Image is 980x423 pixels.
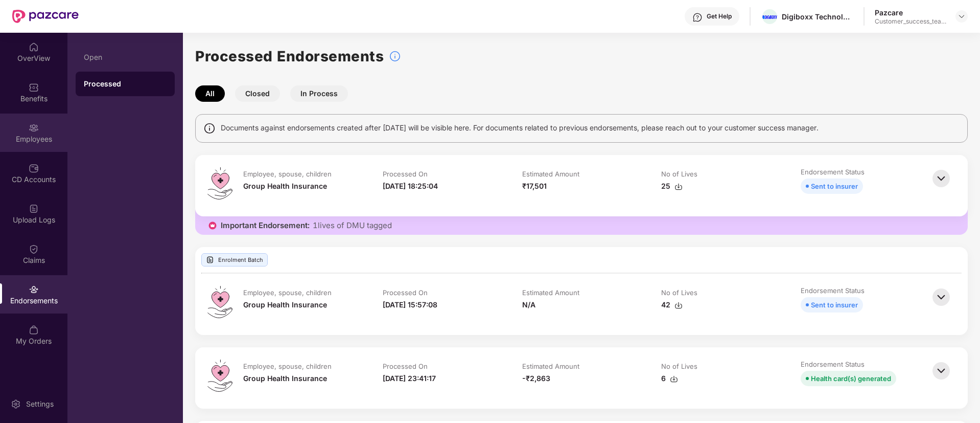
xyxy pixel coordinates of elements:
div: Estimated Amount [522,288,579,297]
div: Digiboxx Technologies And Digital India Private Limited [782,12,853,21]
img: svg+xml;base64,PHN2ZyBpZD0iRW5kb3JzZW1lbnRzIiB4bWxucz0iaHR0cDovL3d3dy53My5vcmcvMjAwMC9zdmciIHdpZH... [29,284,39,295]
div: Group Health Insurance [243,373,327,384]
img: svg+xml;base64,PHN2ZyBpZD0iVXBsb2FkX0xvZ3MiIGRhdGEtbmFtZT0iVXBsb2FkIExvZ3MiIHhtbG5zPSJodHRwOi8vd3... [206,256,214,264]
img: svg+xml;base64,PHN2ZyBpZD0iRG93bmxvYWQtMzJ4MzIiIHhtbG5zPSJodHRwOi8vd3d3LnczLm9yZy8yMDAwL3N2ZyIgd2... [674,301,683,309]
div: -₹2,863 [522,373,550,384]
div: 25 [661,181,683,192]
img: svg+xml;base64,PHN2ZyBpZD0iQ0RfQWNjb3VudHMiIGRhdGEtbmFtZT0iQ0QgQWNjb3VudHMiIHhtbG5zPSJodHRwOi8vd3... [29,163,39,173]
div: Enrolment Batch [201,253,268,266]
div: [DATE] 18:25:04 [383,181,438,192]
div: 6 [661,373,678,384]
span: 1 lives of DMU tagged [313,220,392,231]
img: svg+xml;base64,PHN2ZyBpZD0iSW5mbyIgeG1sbnM9Imh0dHA6Ly93d3cudzMub3JnLzIwMDAvc3ZnIiB3aWR0aD0iMTQiIG... [203,122,216,135]
div: No of Lives [661,288,697,297]
div: [DATE] 23:41:17 [383,373,436,384]
img: svg+xml;base64,PHN2ZyBpZD0iRG93bmxvYWQtMzJ4MzIiIHhtbG5zPSJodHRwOi8vd3d3LnczLm9yZy8yMDAwL3N2ZyIgd2... [674,183,683,191]
div: 42 [661,299,683,310]
img: svg+xml;base64,PHN2ZyBpZD0iQmVuZWZpdHMiIHhtbG5zPSJodHRwOi8vd3d3LnczLm9yZy8yMDAwL3N2ZyIgd2lkdGg9Ij... [29,82,39,93]
div: Estimated Amount [522,169,579,179]
img: svg+xml;base64,PHN2ZyBpZD0iVXBsb2FkX0xvZ3MiIGRhdGEtbmFtZT0iVXBsb2FkIExvZ3MiIHhtbG5zPSJodHRwOi8vd3... [29,204,39,214]
div: Settings [23,399,57,409]
span: Important Endorsement: [221,220,310,231]
img: svg+xml;base64,PHN2ZyBpZD0iTXlfT3JkZXJzIiBkYXRhLW5hbWU9Ik15IE9yZGVycyIgeG1sbnM9Imh0dHA6Ly93d3cudz... [29,325,39,335]
img: svg+xml;base64,PHN2ZyBpZD0iRHJvcGRvd24tMzJ4MzIiIHhtbG5zPSJodHRwOi8vd3d3LnczLm9yZy8yMDAwL3N2ZyIgd2... [958,12,966,20]
img: svg+xml;base64,PHN2ZyBpZD0iU2V0dGluZy0yMHgyMCIgeG1sbnM9Imh0dHA6Ly93d3cudzMub3JnLzIwMDAvc3ZnIiB3aW... [11,399,21,409]
button: Closed [235,85,280,102]
img: svg+xml;base64,PHN2ZyB4bWxucz0iaHR0cDovL3d3dy53My5vcmcvMjAwMC9zdmciIHdpZHRoPSI0OS4zMiIgaGVpZ2h0PS... [207,360,232,392]
div: Sent to insurer [811,181,858,192]
div: Get Help [707,12,732,20]
div: [DATE] 15:57:08 [383,299,437,310]
div: Pazcare [875,8,946,17]
img: icon [207,220,218,231]
h1: Processed Endorsements [195,45,384,68]
img: svg+xml;base64,PHN2ZyBpZD0iRW1wbG95ZWVzIiB4bWxucz0iaHR0cDovL3d3dy53My5vcmcvMjAwMC9zdmciIHdpZHRoPS... [29,123,39,133]
img: svg+xml;base64,PHN2ZyBpZD0iQmFjay0zMngzMiIgeG1sbnM9Imh0dHA6Ly93d3cudzMub3JnLzIwMDAvc3ZnIiB3aWR0aD... [930,286,952,308]
div: Processed [84,79,167,89]
img: svg+xml;base64,PHN2ZyBpZD0iSGVscC0zMngzMiIgeG1sbnM9Imh0dHA6Ly93d3cudzMub3JnLzIwMDAvc3ZnIiB3aWR0aD... [692,12,703,23]
img: svg+xml;base64,PHN2ZyB4bWxucz0iaHR0cDovL3d3dy53My5vcmcvMjAwMC9zdmciIHdpZHRoPSI0OS4zMiIgaGVpZ2h0PS... [207,286,232,318]
div: Employee, spouse, children [243,288,332,297]
img: svg+xml;base64,PHN2ZyBpZD0iQmFjay0zMngzMiIgeG1sbnM9Imh0dHA6Ly93d3cudzMub3JnLzIwMDAvc3ZnIiB3aWR0aD... [930,167,952,190]
img: svg+xml;base64,PHN2ZyBpZD0iSG9tZSIgeG1sbnM9Imh0dHA6Ly93d3cudzMub3JnLzIwMDAvc3ZnIiB3aWR0aD0iMjAiIG... [29,42,39,52]
div: Customer_success_team_lead [875,17,946,26]
img: svg+xml;base64,PHN2ZyBpZD0iQmFjay0zMngzMiIgeG1sbnM9Imh0dHA6Ly93d3cudzMub3JnLzIwMDAvc3ZnIiB3aWR0aD... [930,360,952,382]
img: svg+xml;base64,PHN2ZyBpZD0iRG93bmxvYWQtMzJ4MzIiIHhtbG5zPSJodHRwOi8vd3d3LnczLm9yZy8yMDAwL3N2ZyIgd2... [670,375,678,383]
button: All [195,85,225,102]
img: New Pazcare Logo [12,10,79,23]
div: Estimated Amount [522,362,579,371]
div: No of Lives [661,362,697,371]
div: Employee, spouse, children [243,169,332,179]
img: svg+xml;base64,PHN2ZyB4bWxucz0iaHR0cDovL3d3dy53My5vcmcvMjAwMC9zdmciIHdpZHRoPSI0OS4zMiIgaGVpZ2h0PS... [207,167,232,199]
img: svg+xml;base64,PHN2ZyBpZD0iQ2xhaW0iIHhtbG5zPSJodHRwOi8vd3d3LnczLm9yZy8yMDAwL3N2ZyIgd2lkdGg9IjIwIi... [29,244,39,254]
div: Endorsement Status [801,167,865,176]
div: Open [84,53,167,61]
img: svg+xml;base64,PHN2ZyBpZD0iSW5mb18tXzMyeDMyIiBkYXRhLW5hbWU9IkluZm8gLSAzMngzMiIgeG1sbnM9Imh0dHA6Ly... [389,50,401,62]
div: Processed On [383,362,428,371]
div: Endorsement Status [801,360,865,369]
div: Employee, spouse, children [243,362,332,371]
div: No of Lives [661,169,697,179]
div: ₹17,501 [522,181,547,192]
div: N/A [522,299,535,310]
div: Health card(s) generated [811,373,891,384]
button: In Process [290,85,348,102]
div: Group Health Insurance [243,299,327,310]
div: Processed On [383,169,428,179]
img: DiGiBoXX_Logo_Blue-01.png [762,15,777,19]
div: Processed On [383,288,428,297]
div: Group Health Insurance [243,181,327,192]
span: Documents against endorsements created after [DATE] will be visible here. For documents related t... [221,122,819,133]
div: Endorsement Status [801,286,865,295]
div: Sent to insurer [811,299,858,310]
